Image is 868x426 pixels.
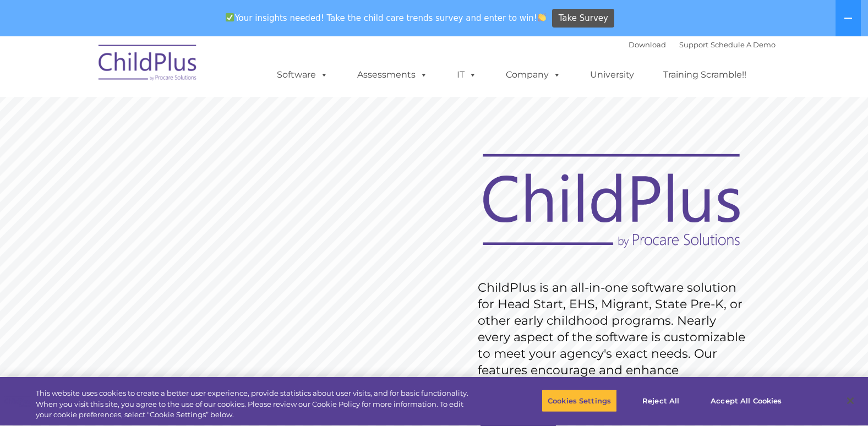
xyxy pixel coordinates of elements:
[629,40,666,49] a: Download
[652,64,757,86] a: Training Scramble!!
[446,64,488,86] a: IT
[679,40,708,49] a: Support
[93,37,203,92] img: ChildPlus by Procare Solutions
[495,64,572,86] a: Company
[538,13,546,21] img: 👏
[221,7,551,29] span: Your insights needed! Take the child care trends survey and enter to win!
[838,389,862,413] button: Close
[226,13,234,21] img: ✅
[542,389,617,412] button: Cookies Settings
[266,64,339,86] a: Software
[478,280,751,395] rs-layer: ChildPlus is an all-in-one software solution for Head Start, EHS, Migrant, State Pre-K, or other ...
[705,389,788,412] button: Accept All Cookies
[711,40,776,49] a: Schedule A Demo
[552,9,614,28] a: Take Survey
[629,40,776,49] font: |
[626,389,695,412] button: Reject All
[36,388,477,420] div: This website uses cookies to create a better user experience, provide statistics about user visit...
[559,9,608,28] span: Take Survey
[346,64,439,86] a: Assessments
[579,64,645,86] a: University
